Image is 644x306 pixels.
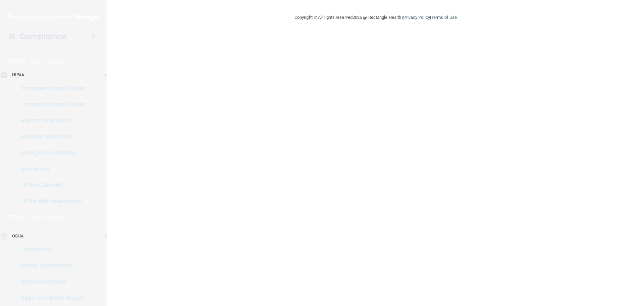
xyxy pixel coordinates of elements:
p: Documents and Policies [4,101,96,108]
p: OSHA [9,213,26,221]
p: Business Associates [4,133,96,140]
p: Injury and Illness Report [4,295,96,301]
p: Documents and Policies [4,85,96,92]
h4: Compliance [20,32,66,41]
p: Safety Data Sheets [4,262,96,269]
img: PMB logo [8,10,99,24]
p: HIPAA [9,57,26,65]
p: Learn More! [29,213,65,221]
div: Copyright © All rights reserved 2025 @ Rectangle Health | | [253,7,498,28]
a: Privacy Policy [403,15,430,20]
p: HIPAA [12,71,24,79]
p: Report an Incident [4,117,96,124]
p: Resources [4,166,96,172]
p: HIPAA Risk Assessment [4,198,96,205]
p: OSHA [12,232,23,240]
p: HIPAA Checklist [4,182,96,188]
p: Emergency Planning [4,149,96,156]
p: Learn More! [30,57,65,65]
p: Documents [4,246,96,253]
a: Terms of Use [431,15,457,20]
p: Self-Assessment [4,278,96,285]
